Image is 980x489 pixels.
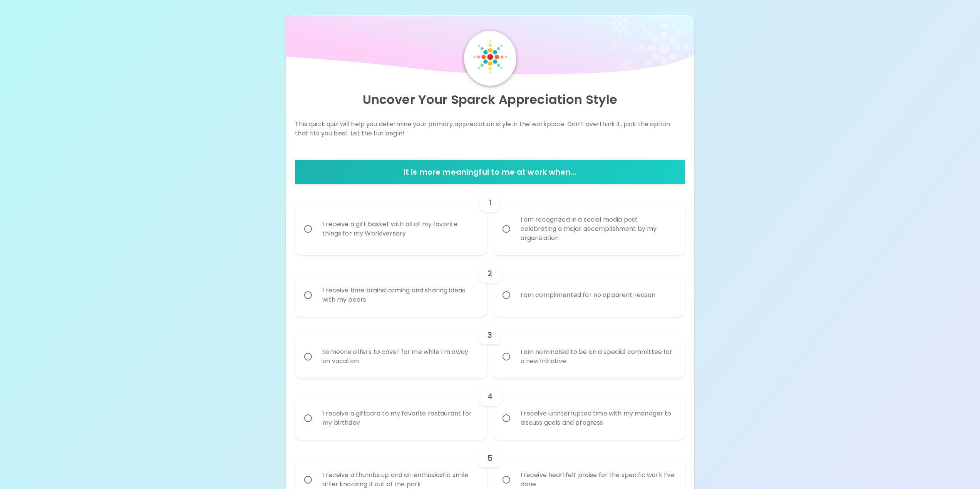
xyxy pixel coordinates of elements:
[514,338,681,375] div: I am nominated to be on a special committee for a new initiative
[514,400,681,437] div: I receive uninterrupted time with my manager to discuss goals and progress
[316,338,482,375] div: Someone offers to cover for me while I’m away on vacation
[295,317,685,378] div: choice-group-check
[487,267,492,280] h6: 2
[489,197,491,209] h6: 1
[298,166,682,178] h6: It is more meaningful to me at work when...
[295,184,685,255] div: choice-group-check
[295,378,685,440] div: choice-group-check
[316,277,482,314] div: I receive time brainstorming and sharing ideas with my peers
[487,391,493,403] h6: 4
[487,329,492,341] h6: 3
[316,400,482,437] div: I receive a giftcard to my favorite restaurant for my birthday
[295,255,685,317] div: choice-group-check
[295,120,685,138] p: This quick quiz will help you determine your primary appreciation style in the workplace. Don’t o...
[286,15,694,80] img: wave
[514,206,681,252] div: I am recognized in a social media post celebrating a major accomplishment by my organization
[295,92,685,107] p: Uncover Your Sparck Appreciation Style
[514,281,662,309] div: I am complimented for no apparent reason
[316,210,482,247] div: I receive a gift basket with all of my favorite things for my Workiversary
[487,452,493,464] h6: 5
[473,40,507,74] img: Sparck Logo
